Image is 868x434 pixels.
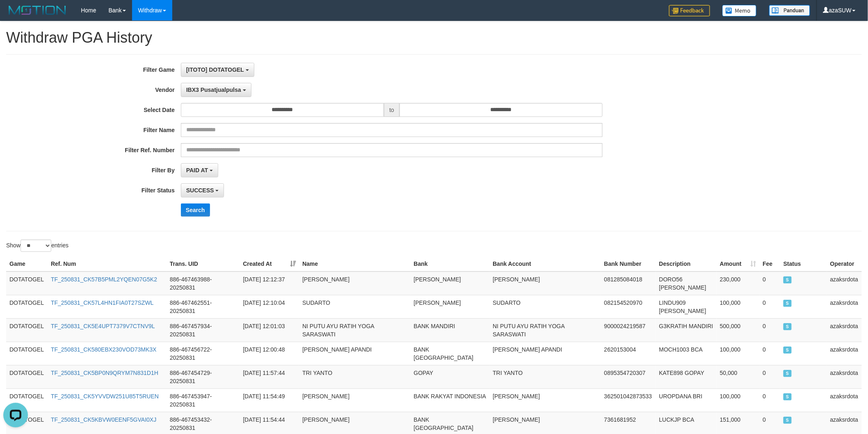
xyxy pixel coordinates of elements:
[760,256,781,272] th: Fee
[783,347,792,354] span: SUCCESS
[240,388,299,412] td: [DATE] 11:54:49
[489,272,601,295] td: [PERSON_NAME]
[489,342,601,365] td: [PERSON_NAME] APANDI
[411,295,490,318] td: [PERSON_NAME]
[827,256,862,272] th: Operator
[21,240,51,252] select: Showentries
[181,163,218,177] button: PAID AT
[411,365,490,388] td: GOPAY
[411,318,490,342] td: BANK MANDIRI
[656,295,717,318] td: LINDU909 [PERSON_NAME]
[411,388,490,412] td: BANK RAKYAT INDONESIA
[240,256,299,272] th: Created At: activate to sort column ascending
[827,365,862,388] td: azaksrdota
[601,256,656,272] th: Bank Number
[411,342,490,365] td: BANK [GEOGRAPHIC_DATA]
[240,342,299,365] td: [DATE] 12:00:48
[760,318,781,342] td: 0
[827,342,862,365] td: azaksrdota
[167,342,240,365] td: 886-467456722-20250831
[181,183,224,197] button: SUCCESS
[783,393,792,400] span: SUCCESS
[6,272,48,295] td: DOTATOGEL
[186,66,244,73] span: [ITOTO] DOTATOGEL
[6,240,69,252] label: Show entries
[167,256,240,272] th: Trans. UID
[167,365,240,388] td: 886-467454729-20250831
[489,365,601,388] td: TRI YANTO
[717,342,759,365] td: 100,000
[51,346,157,353] a: TF_250831_CK580EBX230VOD73MK3X
[51,416,156,423] a: TF_250831_CK5KBVW0EENF5GVAI0XJ
[240,318,299,342] td: [DATE] 12:01:03
[240,365,299,388] td: [DATE] 11:57:44
[489,256,601,272] th: Bank Account
[827,318,862,342] td: azaksrdota
[783,300,792,307] span: SUCCESS
[656,342,717,365] td: MOCH1003 BCA
[6,30,862,46] h1: Withdraw PGA History
[783,323,792,330] span: SUCCESS
[167,272,240,295] td: 886-467463988-20250831
[299,256,410,272] th: Name
[601,295,656,318] td: 082154520970
[783,417,792,424] span: SUCCESS
[51,323,155,329] a: TF_250831_CK5E4UPT7379V7CTNV9L
[51,299,154,306] a: TF_250831_CK57L4HN1FIA0T27SZWL
[6,365,48,388] td: DOTATOGEL
[717,388,759,412] td: 100,000
[6,318,48,342] td: DOTATOGEL
[6,4,69,16] img: MOTION_logo.png
[601,388,656,412] td: 362501042873533
[6,388,48,412] td: DOTATOGEL
[51,370,158,376] a: TF_250831_CK5BP0N9QRYM7N831D1H
[384,103,400,117] span: to
[6,295,48,318] td: DOTATOGEL
[51,393,159,400] a: TF_250831_CK5YVVDW251U85T5RUEN
[760,388,781,412] td: 0
[186,87,241,93] span: IBX3 Pusatjualpulsa
[6,256,48,272] th: Game
[669,5,710,16] img: Feedback.jpg
[656,365,717,388] td: KATE898 GOPAY
[717,318,759,342] td: 500,000
[827,272,862,295] td: azaksrdota
[240,295,299,318] td: [DATE] 12:10:04
[411,256,490,272] th: Bank
[489,388,601,412] td: [PERSON_NAME]
[656,256,717,272] th: Description
[717,272,759,295] td: 230,000
[656,388,717,412] td: UROPDANA BRI
[769,5,810,16] img: panduan.png
[167,388,240,412] td: 886-467453947-20250831
[3,3,28,28] button: Open LiveChat chat widget
[299,272,410,295] td: [PERSON_NAME]
[299,318,410,342] td: NI PUTU AYU RATIH YOGA SARASWATI
[722,5,757,16] img: Button%20Memo.svg
[167,318,240,342] td: 886-467457934-20250831
[760,272,781,295] td: 0
[186,167,208,174] span: PAID AT
[186,187,214,194] span: SUCCESS
[656,272,717,295] td: DORO56 [PERSON_NAME]
[783,276,792,283] span: SUCCESS
[827,295,862,318] td: azaksrdota
[780,256,827,272] th: Status
[51,276,157,283] a: TF_250831_CK57B5PML2YQEN07G5K2
[6,342,48,365] td: DOTATOGEL
[760,295,781,318] td: 0
[299,365,410,388] td: TRI YANTO
[601,342,656,365] td: 2620153004
[167,295,240,318] td: 886-467462551-20250831
[760,342,781,365] td: 0
[489,318,601,342] td: NI PUTU AYU RATIH YOGA SARASWATI
[717,365,759,388] td: 50,000
[601,272,656,295] td: 081285084018
[601,365,656,388] td: 0895354720307
[717,256,759,272] th: Amount: activate to sort column ascending
[181,83,251,97] button: IBX3 Pusatjualpulsa
[717,295,759,318] td: 100,000
[299,388,410,412] td: [PERSON_NAME]
[48,256,167,272] th: Ref. Num
[181,63,254,77] button: [ITOTO] DOTATOGEL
